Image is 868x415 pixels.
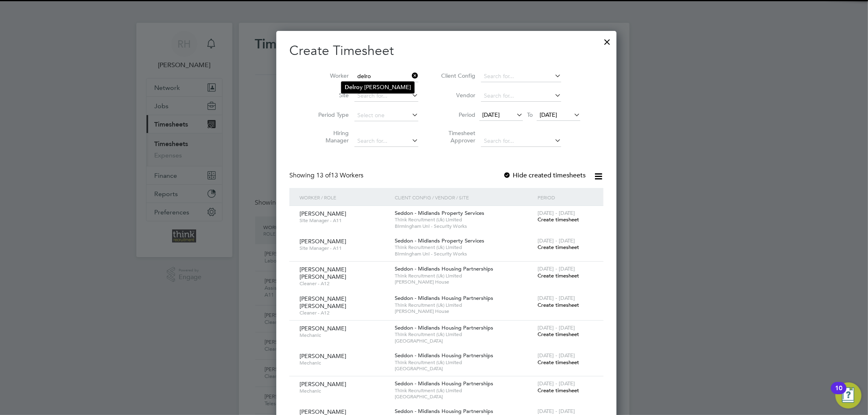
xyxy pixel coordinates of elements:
[300,217,389,224] span: Site Manager - A11
[395,302,533,308] span: Think Recruitment (Uk) Limited
[395,237,484,244] span: Seddon - Midlands Property Services
[300,295,346,310] span: [PERSON_NAME] [PERSON_NAME]
[300,325,346,332] span: [PERSON_NAME]
[312,111,349,118] label: Period Type
[538,359,579,366] span: Create timesheet
[395,308,533,315] span: [PERSON_NAME] House
[395,352,493,359] span: Seddon - Midlands Housing Partnerships
[300,388,389,394] span: Mechanic
[395,210,484,216] span: Seddon - Midlands Property Services
[536,188,595,207] div: Period
[354,110,418,121] input: Select one
[439,111,475,118] label: Period
[538,295,575,301] span: [DATE] - [DATE]
[540,111,557,118] span: [DATE]
[300,360,389,366] span: Mechanic
[481,90,561,102] input: Search for...
[538,272,579,279] span: Create timesheet
[538,216,579,223] span: Create timesheet
[835,382,861,408] button: Open Resource Center, 10 new notifications
[300,266,346,280] span: [PERSON_NAME] [PERSON_NAME]
[312,72,349,79] label: Worker
[538,237,575,244] span: [DATE] - [DATE]
[395,295,493,301] span: Seddon - Midlands Housing Partnerships
[538,265,575,272] span: [DATE] - [DATE]
[300,210,346,217] span: [PERSON_NAME]
[300,332,389,339] span: Mechanic
[395,265,493,272] span: Seddon - Midlands Housing Partnerships
[395,387,533,394] span: Think Recruitment (Uk) Limited
[395,365,533,372] span: [GEOGRAPHIC_DATA]
[354,71,418,82] input: Search for...
[538,324,575,331] span: [DATE] - [DATE]
[395,216,533,223] span: Think Recruitment (Uk) Limited
[316,171,331,179] span: 13 of
[289,171,365,180] div: Showing
[341,82,414,93] li: y [PERSON_NAME]
[300,380,346,388] span: [PERSON_NAME]
[312,129,349,144] label: Hiring Manager
[345,84,360,91] b: Delro
[354,90,418,102] input: Search for...
[312,92,349,99] label: Site
[395,273,533,279] span: Think Recruitment (Uk) Limited
[525,109,535,120] span: To
[538,380,575,387] span: [DATE] - [DATE]
[300,238,346,245] span: [PERSON_NAME]
[316,171,363,179] span: 13 Workers
[395,244,533,251] span: Think Recruitment (Uk) Limited
[538,210,575,216] span: [DATE] - [DATE]
[395,251,533,257] span: Birmingham Uni - Security Works
[300,352,346,360] span: [PERSON_NAME]
[439,72,475,79] label: Client Config
[300,245,389,251] span: Site Manager - A11
[300,280,389,287] span: Cleaner - A12
[300,310,389,316] span: Cleaner - A12
[439,129,475,144] label: Timesheet Approver
[395,408,493,415] span: Seddon - Midlands Housing Partnerships
[538,408,575,415] span: [DATE] - [DATE]
[395,324,493,331] span: Seddon - Midlands Housing Partnerships
[538,387,579,394] span: Create timesheet
[538,244,579,251] span: Create timesheet
[481,71,561,82] input: Search for...
[395,359,533,366] span: Think Recruitment (Uk) Limited
[439,92,475,99] label: Vendor
[395,331,533,338] span: Think Recruitment (Uk) Limited
[538,352,575,359] span: [DATE] - [DATE]
[297,188,393,207] div: Worker / Role
[289,42,603,59] h2: Create Timesheet
[538,331,579,338] span: Create timesheet
[835,388,842,399] div: 10
[538,301,579,308] span: Create timesheet
[354,135,418,147] input: Search for...
[395,279,533,285] span: [PERSON_NAME] House
[395,393,533,400] span: [GEOGRAPHIC_DATA]
[395,338,533,344] span: [GEOGRAPHIC_DATA]
[393,188,536,207] div: Client Config / Vendor / Site
[395,380,493,387] span: Seddon - Midlands Housing Partnerships
[481,135,561,147] input: Search for...
[395,223,533,229] span: Birmingham Uni - Security Works
[503,171,586,179] label: Hide created timesheets
[482,111,500,118] span: [DATE]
